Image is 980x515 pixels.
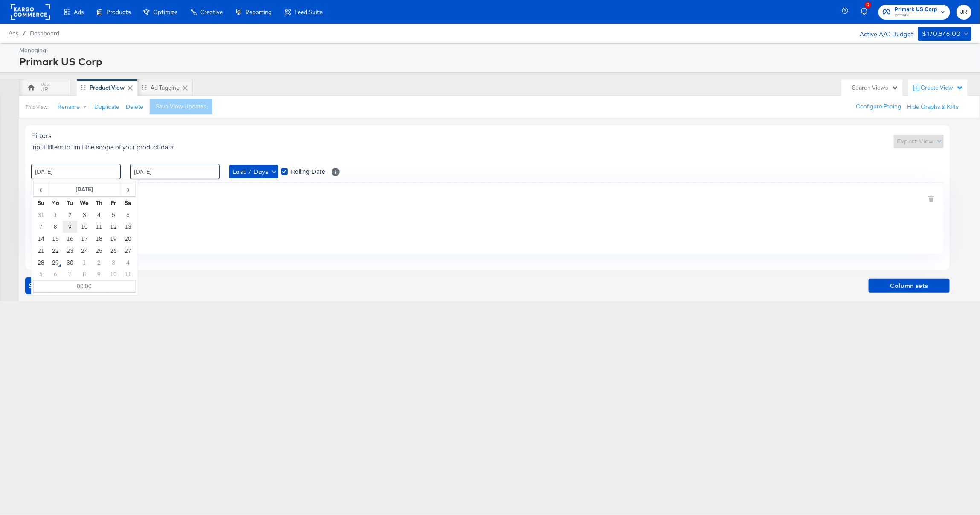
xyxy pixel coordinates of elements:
td: 28 [34,257,48,269]
span: Ads [9,30,18,37]
span: Primark US Corp [895,5,937,14]
td: 3 [77,209,92,221]
span: Ads [74,9,84,15]
button: Configure Pacing [850,99,907,114]
div: Managing: [19,46,969,54]
td: 8 [48,221,63,233]
td: 12 [106,221,121,233]
span: JR [960,7,968,17]
a: Dashboard [30,30,59,37]
div: Ad Tagging [151,84,180,92]
span: Optimize [153,9,177,15]
td: 9 [63,221,77,233]
button: Rename [52,99,96,115]
td: 30 [63,257,77,269]
button: Delete [126,103,143,111]
td: 29 [48,257,63,269]
div: JR [41,85,48,94]
button: showdata [25,277,71,294]
div: $170,846.00 [922,29,961,39]
div: This View: [26,104,48,111]
span: / [18,30,30,37]
span: Feed Suite [294,9,323,15]
div: Active A/C Budget [851,27,914,40]
span: Rolling Date [291,167,325,176]
td: 1 [77,257,92,269]
td: 18 [92,233,106,245]
span: Creative [200,9,223,15]
div: Create View [921,84,963,92]
div: Currently No Filters [35,217,940,225]
td: 7 [63,269,77,281]
td: 15 [48,233,63,245]
td: 19 [106,233,121,245]
div: Search Views [852,84,899,92]
span: Reporting [245,9,272,15]
td: 6 [121,209,135,221]
td: 4 [92,209,106,221]
td: 26 [106,245,121,257]
td: 6 [48,269,63,281]
td: 8 [77,269,92,281]
td: 16 [63,233,77,245]
td: 1 [48,209,63,221]
div: 12 [865,2,871,8]
span: Show Data [29,280,68,292]
td: 25 [92,245,106,257]
button: Primark US CorpPrimark [878,5,950,20]
td: 11 [121,269,135,281]
button: $170,846.00 [918,27,971,41]
div: Drag to reorder tab [142,85,147,90]
span: Primark [895,12,937,19]
td: 10 [77,221,92,233]
th: Th [92,197,106,209]
th: We [77,197,92,209]
td: 27 [121,245,135,257]
td: 9 [92,269,106,281]
th: Su [34,197,48,209]
span: Products [106,9,131,15]
span: ‹ [34,183,47,196]
td: 2 [92,257,106,269]
td: 20 [121,233,135,245]
div: Drag to reorder tab [81,85,86,90]
td: 5 [106,209,121,221]
button: JR [957,5,971,20]
td: 7 [34,221,48,233]
span: Input filters to limit the scope of your product data. [31,143,175,151]
td: 17 [77,233,92,245]
td: 13 [121,221,135,233]
span: › [122,183,135,196]
td: 2 [63,209,77,221]
td: 3 [106,257,121,269]
td: 11 [92,221,106,233]
button: Column sets [869,279,950,293]
button: Last 7 Days [229,165,278,178]
td: 31 [34,209,48,221]
td: 00:00 [34,281,136,293]
td: 5 [34,269,48,281]
td: 14 [34,233,48,245]
span: Column sets [872,281,946,291]
button: 12 [860,4,874,20]
div: Primark US Corp [19,54,969,69]
td: 21 [34,245,48,257]
th: Tu [63,197,77,209]
button: Duplicate [94,103,119,111]
th: Sa [121,197,135,209]
td: 10 [106,269,121,281]
td: 22 [48,245,63,257]
th: Fr [106,197,121,209]
button: Hide Graphs & KPIs [907,103,959,111]
th: [DATE] [48,182,121,197]
td: 4 [121,257,135,269]
span: Filters [31,131,52,140]
div: Product View [90,84,125,92]
span: Last 7 Days [233,167,275,177]
td: 23 [63,245,77,257]
td: 24 [77,245,92,257]
th: Mo [48,197,63,209]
